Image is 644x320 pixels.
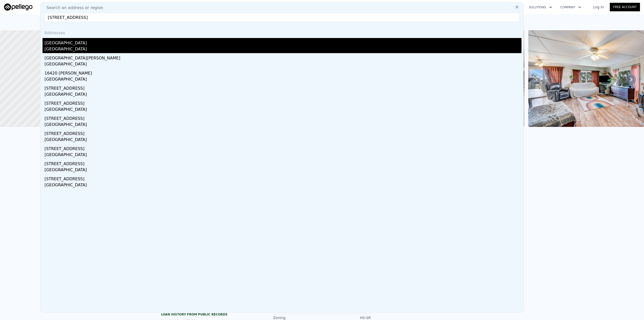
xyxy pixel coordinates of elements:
div: [GEOGRAPHIC_DATA] [45,122,521,129]
div: [STREET_ADDRESS] [45,114,521,122]
a: Free Account [610,3,640,11]
div: [GEOGRAPHIC_DATA] [45,91,521,98]
div: [GEOGRAPHIC_DATA] [45,61,521,68]
div: [STREET_ADDRESS] [45,174,521,182]
input: Enter an address, city, region, neighborhood or zip code [45,13,519,22]
div: Loan history from public records [161,312,262,316]
div: 16420 [PERSON_NAME] [45,68,521,76]
div: [GEOGRAPHIC_DATA] [45,38,521,46]
a: Log In [587,5,610,10]
div: [STREET_ADDRESS] [45,129,521,137]
div: [GEOGRAPHIC_DATA] [45,152,521,159]
button: Solutions [525,3,556,12]
div: [GEOGRAPHIC_DATA] [45,137,521,144]
div: [GEOGRAPHIC_DATA] [45,76,521,83]
button: Company [556,3,585,12]
div: [GEOGRAPHIC_DATA] [45,106,521,114]
div: [GEOGRAPHIC_DATA] [45,46,521,53]
div: [GEOGRAPHIC_DATA] [45,167,521,174]
span: Search an address or region [43,5,103,11]
div: [GEOGRAPHIC_DATA] [45,182,521,189]
div: [STREET_ADDRESS] [45,159,521,167]
div: [STREET_ADDRESS] [45,83,521,91]
div: Addresses [43,26,521,38]
div: [STREET_ADDRESS] [45,98,521,106]
div: [GEOGRAPHIC_DATA][PERSON_NAME] [45,53,521,61]
div: [STREET_ADDRESS] [45,144,521,152]
img: Pellego [4,4,32,11]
